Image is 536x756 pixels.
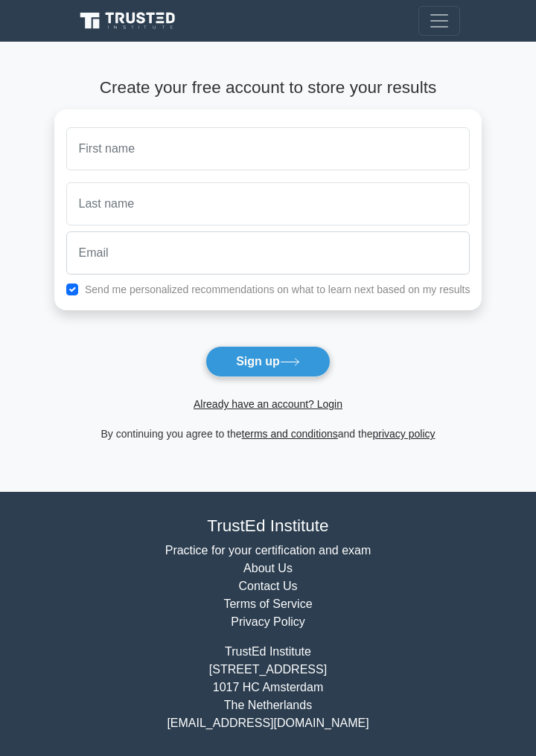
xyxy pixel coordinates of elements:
[85,283,470,295] label: Send me personalized recommendations on what to learn next based on my results
[242,428,338,440] a: terms and conditions
[66,127,470,170] input: First name
[45,425,491,443] div: By continuing you agree to the and the
[205,346,331,377] button: Sign up
[418,6,460,36] button: Toggle navigation
[373,428,435,440] a: privacy policy
[165,544,371,557] a: Practice for your certification and exam
[243,562,293,574] a: About Us
[76,516,460,536] h4: TrustEd Institute
[238,580,297,592] a: Contact Us
[231,615,305,628] a: Privacy Policy
[194,398,342,410] a: Already have an account? Login
[66,182,470,225] input: Last name
[223,598,312,610] a: Terms of Service
[66,231,470,275] input: Email
[67,643,469,732] div: TrustEd Institute [STREET_ADDRESS] 1017 HC Amsterdam The Netherlands [EMAIL_ADDRESS][DOMAIN_NAME]
[54,77,482,97] h4: Create your free account to store your results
